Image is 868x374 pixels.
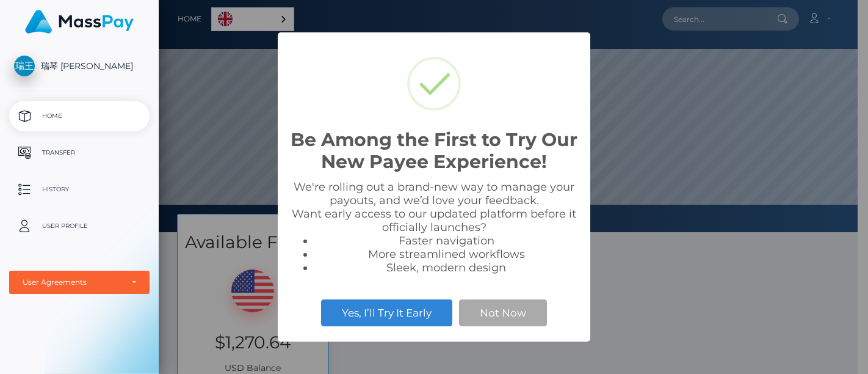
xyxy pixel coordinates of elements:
h2: Be Among the First to Try Our New Payee Experience! [290,129,578,173]
div: We're rolling out a brand-new way to manage your payouts, and we’d love your feedback. Want early... [290,180,578,274]
span: 瑞琴 [PERSON_NAME] [9,61,150,71]
button: Yes, I’ll Try It Early [321,299,452,326]
p: Home [14,107,145,125]
div: User Agreements [23,277,123,287]
button: User Agreements [9,271,150,294]
li: More streamlined workflows [314,248,578,261]
button: Not Now [459,299,547,326]
p: User Profile [14,217,145,235]
li: Sleek, modern design [314,261,578,274]
img: MassPay [25,10,134,34]
li: Faster navigation [314,234,578,248]
p: History [14,180,145,199]
p: Transfer [14,144,145,162]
